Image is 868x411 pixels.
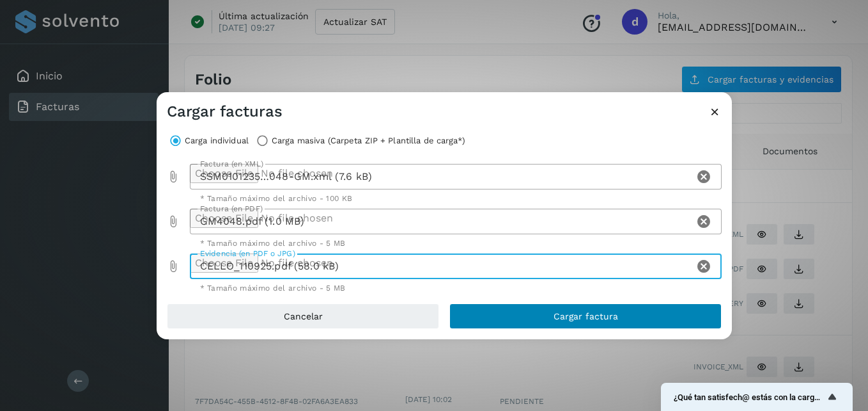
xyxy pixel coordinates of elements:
[449,303,722,329] button: Cargar factura
[190,209,694,234] div: GM4048.pdf (1.0 MB)
[696,169,711,184] i: Clear Factura (en XML)
[167,260,180,273] i: Evidencia (en PDF o JPG) prepended action
[696,259,711,274] i: Clear Evidencia (en PDF o JPG)
[674,392,825,402] span: ¿Qué tan satisfech@ estás con la carga de tus facturas?
[190,164,694,189] div: SSM0101235…048-GM.xml (7.6 kB)
[167,303,439,329] button: Cancelar
[167,170,180,183] i: Factura (en XML) prepended action
[200,195,712,202] div: * Tamaño máximo del archivo - 100 KB
[284,312,323,321] span: Cancelar
[200,284,712,292] div: * Tamaño máximo del archivo - 5 MB
[185,132,249,150] label: Carga individual
[167,215,180,228] i: Factura (en PDF) prepended action
[554,312,618,321] span: Cargar factura
[272,132,465,150] label: Carga masiva (Carpeta ZIP + Plantilla de carga*)
[167,102,283,121] h3: Cargar facturas
[674,389,840,405] button: Mostrar encuesta - ¿Qué tan satisfech@ estás con la carga de tus facturas?
[190,254,694,279] div: CELLO_110925.pdf (58.0 kB)
[696,214,711,229] i: Clear Factura (en PDF)
[200,239,712,247] div: * Tamaño máximo del archivo - 5 MB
